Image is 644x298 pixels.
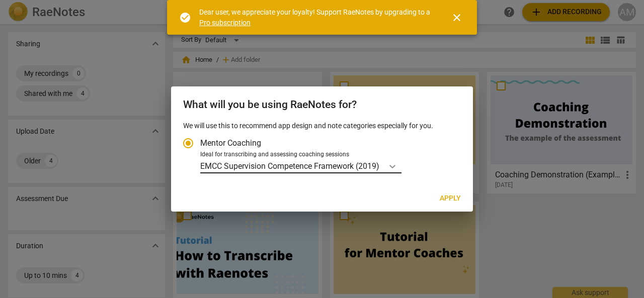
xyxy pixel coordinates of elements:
[183,121,461,131] p: We will use this to recommend app design and note categories especially for you.
[451,12,463,24] span: close
[199,19,251,27] a: Pro subscription
[380,161,382,171] input: Ideal for transcribing and assessing coaching sessionsEMCC Supervision Competence Framework (2019)
[200,137,261,149] span: Mentor Coaching
[200,160,379,172] p: EMCC Supervision Competence Framework (2019)
[432,189,469,208] button: Apply
[200,150,458,159] div: Ideal for transcribing and assessing coaching sessions
[445,6,469,30] button: Close
[440,193,461,204] span: Apply
[183,131,461,174] div: Account type
[179,12,191,24] span: check_circle
[183,98,461,111] h2: What will you be using RaeNotes for?
[199,7,433,28] div: Dear user, we appreciate your loyalty! Support RaeNotes by upgrading to a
